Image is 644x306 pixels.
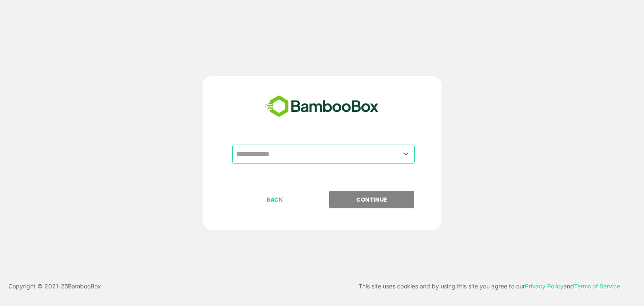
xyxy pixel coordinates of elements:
button: BACK [232,191,317,208]
p: CONTINUE [330,195,414,204]
button: Open [400,148,412,160]
a: Privacy Policy [525,283,563,290]
button: CONTINUE [329,191,414,208]
a: Terms of Service [574,283,620,290]
p: This site uses cookies and by using this site you agree to our and [358,281,620,291]
p: Copyright © 2021- 25 BambooBox [8,281,101,291]
img: bamboobox [260,93,383,120]
p: BACK [233,195,317,204]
